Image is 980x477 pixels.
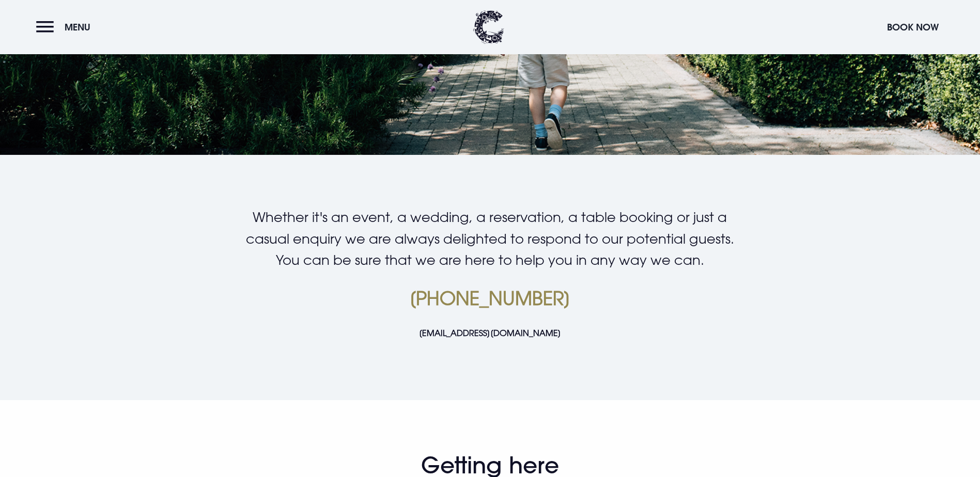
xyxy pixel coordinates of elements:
[244,206,736,271] p: Whether it's an event, a wedding, a reservation, a table booking or just a casual enquiry we are ...
[419,328,561,338] a: [EMAIL_ADDRESS][DOMAIN_NAME]
[36,16,96,38] button: Menu
[409,287,571,309] a: [PHONE_NUMBER]
[473,10,504,44] img: Clandeboye Lodge
[65,21,90,33] span: Menu
[882,16,944,38] button: Book Now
